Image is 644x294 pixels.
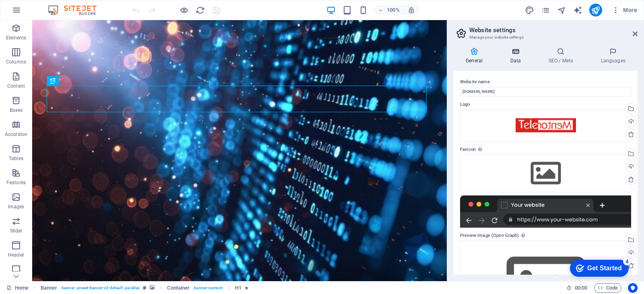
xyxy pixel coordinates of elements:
p: Tables [9,155,23,162]
span: Code [598,283,618,293]
h6: 100% [387,5,400,15]
p: Slider [10,228,23,234]
button: Code [594,283,621,293]
i: Reload page [196,6,205,15]
p: Boxes [10,107,23,113]
button: More [609,4,640,16]
i: On resize automatically adjust zoom level to fit chosen device. [408,6,415,14]
label: Website name [460,77,631,87]
h4: General [454,47,498,64]
span: . banner .preset-banner-v3-default .parallax [60,283,140,293]
span: : [580,285,582,291]
button: 100% [375,5,403,15]
i: This element contains a background [150,286,155,290]
label: Preview Image (Open Graph) [460,231,631,241]
div: logo-jnbVRfUK02dMyaKZzoKWpg.png [460,109,631,142]
i: AI Writer [573,6,582,15]
button: publish [589,4,602,16]
h4: Data [498,47,536,64]
span: . banner-content [193,283,222,293]
div: Get Started 4 items remaining, 20% complete [6,4,65,21]
button: design [525,5,535,15]
button: reload [195,5,205,15]
a: Click to cancel selection. Double-click to open Pages [6,283,29,293]
nav: breadcrumb [41,283,249,293]
p: Accordion [5,131,27,138]
div: Select files from the file manager, stock photos, or upload file(s) [460,154,631,192]
h6: Session time [566,283,588,293]
i: Publish [591,6,600,15]
button: navigator [557,5,567,15]
i: Element contains an animation [245,286,248,290]
span: 00 00 [575,283,587,293]
button: pages [541,5,551,15]
span: Click to select. Double-click to edit [167,283,190,293]
span: Click to select. Double-click to edit [41,283,58,293]
p: Images [8,204,25,210]
i: Pages (Ctrl+Alt+S) [541,6,550,15]
i: Design (Ctrl+Alt+Y) [525,6,534,15]
label: Favicon [460,145,631,154]
div: 4 [60,2,68,10]
p: Columns [6,59,26,65]
p: Header [8,252,24,258]
button: Usercentrics [628,283,638,293]
h2: Website settings [469,27,638,34]
button: text_generator [573,5,583,15]
label: Logo [460,100,631,109]
h4: SEO / Meta [536,47,588,64]
span: More [612,6,637,14]
i: This element is a customizable preset [143,286,147,290]
h4: Languages [588,47,638,64]
div: Get Started [24,9,58,16]
button: Click here to leave preview mode and continue editing [179,5,189,15]
input: Name... [460,87,631,97]
span: Click to select. Double-click to edit [235,283,242,293]
p: Elements [6,35,27,41]
p: Features [6,179,26,186]
h3: Manage your website settings [469,34,621,41]
p: Content [7,83,25,89]
i: Navigator [557,6,566,15]
img: Editor Logo [46,5,107,15]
